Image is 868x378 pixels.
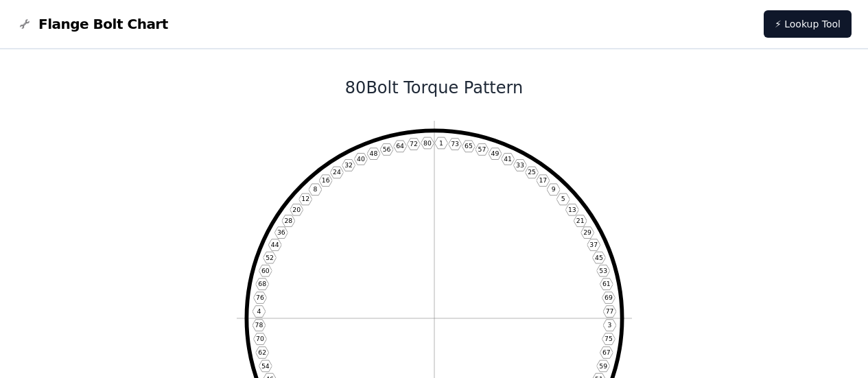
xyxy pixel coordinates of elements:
[583,228,591,236] text: 29
[516,161,524,169] text: 33
[284,217,292,224] text: 28
[602,280,610,287] text: 61
[423,139,432,147] text: 80
[266,254,274,261] text: 52
[439,139,443,147] text: 1
[258,349,266,356] text: 62
[256,335,264,342] text: 70
[396,142,404,150] text: 64
[257,307,261,315] text: 4
[605,294,613,301] text: 69
[369,150,377,157] text: 48
[491,150,499,157] text: 49
[451,140,459,147] text: 73
[464,142,472,150] text: 65
[478,145,486,153] text: 57
[261,362,269,370] text: 54
[576,217,584,224] text: 21
[528,168,536,176] text: 25
[16,14,168,34] a: Flange Bolt Chart LogoFlange Bolt Chart
[599,267,607,274] text: 53
[255,321,263,329] text: 78
[764,10,852,38] a: ⚡ Lookup Tool
[333,168,341,176] text: 24
[595,254,603,261] text: 45
[607,321,611,329] text: 3
[605,307,613,315] text: 77
[551,185,555,193] text: 9
[344,161,353,169] text: 32
[599,362,607,370] text: 59
[261,267,269,274] text: 60
[561,195,565,202] text: 5
[602,349,610,356] text: 67
[270,241,279,248] text: 44
[504,155,512,163] text: 41
[16,16,33,32] img: Flange Bolt Chart Logo
[321,176,329,184] text: 16
[277,228,285,236] text: 36
[292,206,301,213] text: 20
[357,155,365,163] text: 40
[605,335,613,342] text: 75
[258,280,266,287] text: 68
[256,294,264,301] text: 76
[589,241,598,248] text: 37
[313,185,317,193] text: 8
[66,77,803,99] h1: 80 Bolt Torque Pattern
[382,145,390,153] text: 56
[539,176,547,184] text: 17
[567,206,576,213] text: 13
[38,14,168,34] span: Flange Bolt Chart
[410,140,418,147] text: 72
[301,195,309,202] text: 12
